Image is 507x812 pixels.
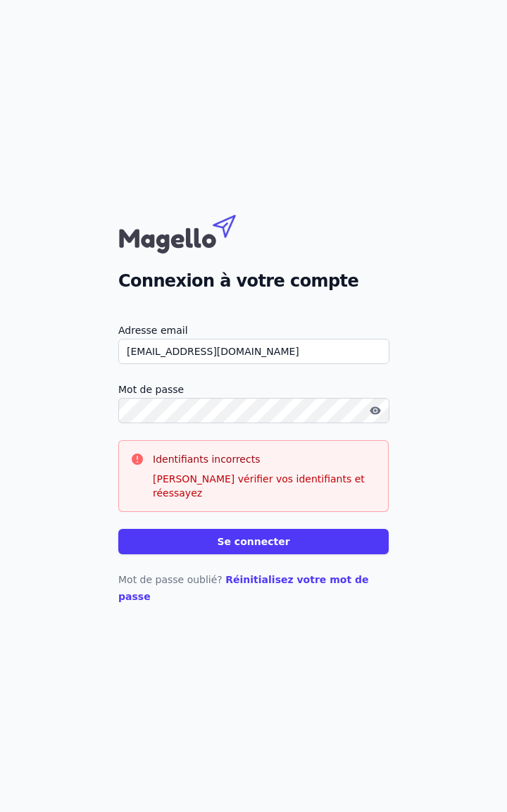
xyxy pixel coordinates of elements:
[118,322,389,339] label: Adresse email
[118,529,389,554] button: Se connecter
[118,268,389,294] h2: Connexion à votre compte
[153,452,377,466] h3: Identifiants incorrects
[118,574,369,602] a: Réinitialisez votre mot de passe
[118,381,389,398] label: Mot de passe
[153,472,377,500] p: [PERSON_NAME] vérifier vos identifiants et réessayez
[118,208,266,257] img: Magello
[118,571,389,605] p: Mot de passe oublié?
